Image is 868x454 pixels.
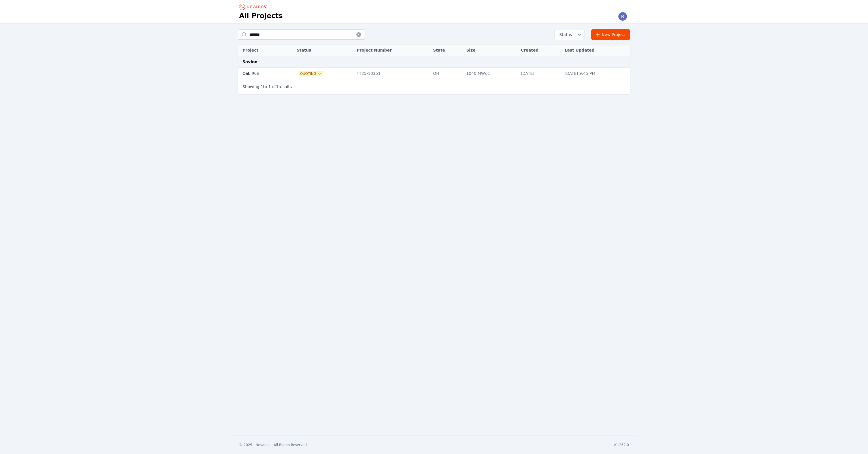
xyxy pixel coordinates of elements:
[294,44,354,56] th: Status
[557,32,572,37] span: Status
[555,29,584,40] button: Status
[261,84,263,89] span: 1
[430,44,463,56] th: State
[562,44,630,56] th: Last Updated
[268,84,271,89] span: 1
[299,71,323,76] button: Quoting
[238,68,630,79] tr: Oak RunQuotingTT25-10351OH1040 MWdc[DATE][DATE] 9:45 PM
[354,44,430,56] th: Project Number
[618,12,627,21] img: Riley Caron
[463,68,518,79] td: 1040 MWdc
[614,443,629,447] div: v1.252.0
[238,68,283,79] td: Oak Run
[239,443,307,447] div: © 2025 - Nevados - All Rights Reserved
[354,68,430,79] td: TT25-10351
[463,44,518,56] th: Size
[242,84,292,90] p: Showing to of results
[238,56,630,68] td: Savion
[239,2,269,11] nav: Breadcrumb
[518,68,562,79] td: [DATE]
[518,44,562,56] th: Created
[239,11,283,20] h1: All Projects
[562,68,630,79] td: [DATE] 9:45 PM
[430,68,463,79] td: OH
[238,44,283,56] th: Project
[276,84,278,89] span: 1
[591,29,630,40] a: New Project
